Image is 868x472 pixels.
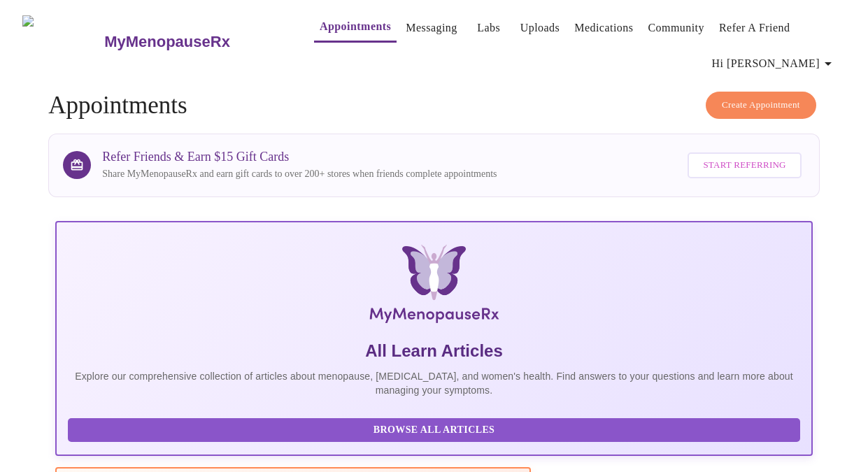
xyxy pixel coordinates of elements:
p: Explore our comprehensive collection of articles about menopause, [MEDICAL_DATA], and women's hea... [68,369,800,397]
a: Start Referring [684,145,804,185]
button: Uploads [515,14,566,42]
span: Create Appointment [722,97,800,113]
h3: Refer Friends & Earn $15 Gift Cards [102,150,497,164]
button: Labs [467,14,511,42]
span: Start Referring [703,157,785,173]
span: Browse All Articles [82,422,786,439]
a: MyMenopauseRx [103,17,286,66]
button: Medications [569,14,639,42]
img: MyMenopauseRx Logo [22,15,103,68]
a: Browse All Articles [68,423,804,435]
a: Medications [574,18,633,38]
a: Refer a Friend [719,18,790,38]
button: Refer a Friend [713,14,796,42]
a: Appointments [320,17,391,36]
button: Messaging [400,14,462,42]
button: Appointments [314,13,397,43]
a: Community [648,18,704,38]
h4: Appointments [48,92,820,120]
a: Uploads [520,18,560,38]
button: Hi [PERSON_NAME] [706,50,842,78]
a: Messaging [406,18,457,38]
h5: All Learn Articles [68,340,800,362]
button: Start Referring [688,152,801,178]
button: Create Appointment [706,92,816,119]
span: Hi [PERSON_NAME] [712,54,837,73]
p: Share MyMenopauseRx and earn gift cards to over 200+ stores when friends complete appointments [102,167,497,181]
h3: MyMenopauseRx [104,33,230,51]
button: Browse All Articles [68,418,800,443]
a: Labs [477,18,500,38]
img: MyMenopauseRx Logo [182,245,686,329]
button: Community [642,14,710,42]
